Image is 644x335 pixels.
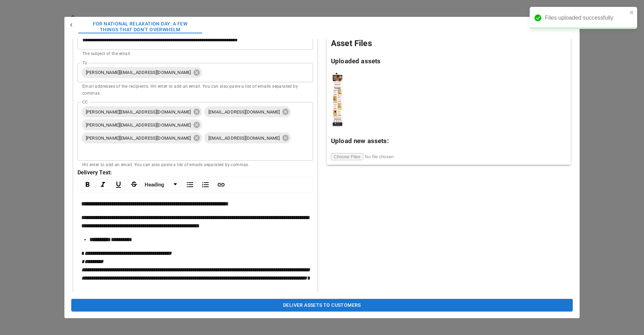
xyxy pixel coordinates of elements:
div: Strikethrough [127,179,140,190]
span: [EMAIL_ADDRESS][DOMAIN_NAME] [204,108,284,116]
h3: Upload new assets: [331,136,567,146]
div: Bold [81,179,94,190]
p: Email addresses of the recipients. Hit enter to add an email. You can also paste a list of emails... [82,83,308,97]
div: Unordered [184,179,196,190]
div: rdw-dropdown [143,179,181,190]
div: [PERSON_NAME][EMAIL_ADDRESS][DOMAIN_NAME] [82,106,202,117]
div: rdw-toolbar [77,177,313,193]
label: To [82,60,87,66]
h3: Uploaded assets [331,56,567,66]
div: Italic [96,179,109,190]
div: [PERSON_NAME][EMAIL_ADDRESS][DOMAIN_NAME] [82,67,202,78]
span: [PERSON_NAME][EMAIL_ADDRESS][DOMAIN_NAME] [82,134,195,142]
div: [PERSON_NAME][EMAIL_ADDRESS][DOMAIN_NAME] [82,132,202,143]
img: Asset file [333,72,342,127]
p: Hit enter to add an email. You can also paste a list of emails separated by commas. [82,162,308,169]
div: rdw-inline-control [80,179,142,190]
button: For National Relaxation Day: A Few Things That Don’t Overwhelm [78,17,202,37]
div: Ordered [199,179,212,190]
div: [PERSON_NAME][EMAIL_ADDRESS][DOMAIN_NAME] [82,119,202,130]
div: rdw-editor [81,200,310,282]
span: [EMAIL_ADDRESS][DOMAIN_NAME] [204,134,284,142]
span: [PERSON_NAME][EMAIL_ADDRESS][DOMAIN_NAME] [82,68,195,76]
div: rdw-block-control [142,179,182,190]
a: Block Type [143,180,181,190]
span: [PERSON_NAME][EMAIL_ADDRESS][DOMAIN_NAME] [82,108,195,116]
h2: Asset Files [331,37,567,50]
button: Deliver Assets To Customers [71,299,573,312]
div: Files uploaded successfully [545,14,627,22]
div: [EMAIL_ADDRESS][DOMAIN_NAME] [204,132,291,143]
span: [PERSON_NAME][EMAIL_ADDRESS][DOMAIN_NAME] [82,121,195,129]
div: Link [215,179,227,190]
div: rdw-wrapper [77,177,313,288]
div: rdw-list-control [182,179,213,190]
label: CC [82,99,87,105]
div: Underline [112,179,125,190]
div: rdw-link-control [213,179,229,190]
strong: Delivery Text: [77,169,112,176]
div: [EMAIL_ADDRESS][DOMAIN_NAME] [204,106,291,117]
button: close [630,10,634,16]
p: The subject of the email. [82,51,308,57]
